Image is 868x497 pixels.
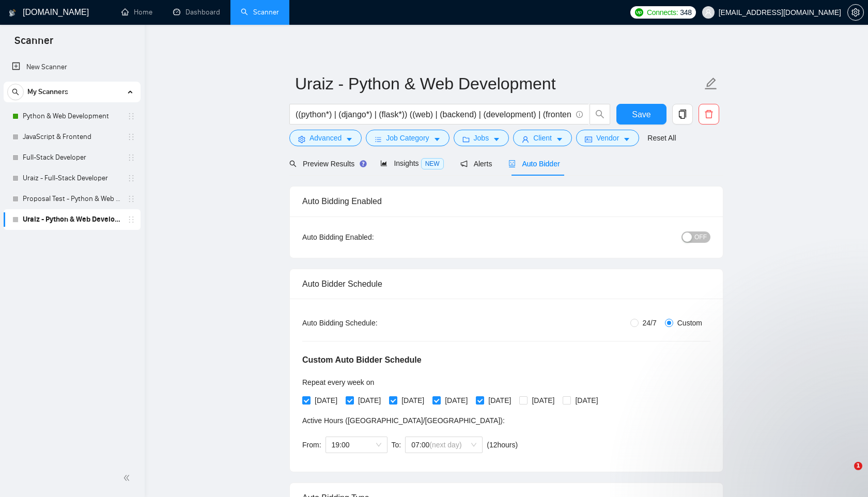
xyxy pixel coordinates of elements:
button: Save [616,104,667,125]
span: search [590,110,610,119]
span: Preview Results [289,160,364,168]
span: setting [298,135,305,143]
span: [DATE] [528,395,559,406]
span: Connects: [647,7,678,18]
input: Search Freelance Jobs... [296,108,571,121]
button: setting [847,4,864,21]
span: holder [127,195,135,203]
input: Scanner name... [295,71,702,97]
img: upwork-logo.png [635,8,643,17]
span: holder [127,153,135,162]
button: idcardVendorcaret-down [576,130,639,146]
span: notification [460,160,468,167]
span: Repeat every week on [302,378,374,386]
a: Full-Stack Developer [23,147,121,168]
button: userClientcaret-down [513,130,572,146]
span: caret-down [556,135,563,143]
a: homeHome [121,8,152,17]
div: Auto Bidding Schedule: [302,317,438,329]
span: [DATE] [484,395,515,406]
span: [DATE] [441,395,472,406]
div: Auto Bidder Schedule [302,269,710,299]
span: info-circle [576,111,583,118]
span: ( 12 hours) [487,441,518,449]
li: New Scanner [4,57,141,77]
button: delete [699,104,719,125]
span: bars [375,135,382,143]
span: delete [699,110,719,119]
span: setting [848,8,863,17]
span: Vendor [596,132,619,144]
img: logo [9,5,16,21]
span: Job Category [386,132,429,144]
span: Active Hours ( [GEOGRAPHIC_DATA]/[GEOGRAPHIC_DATA] ): [302,416,505,425]
span: user [705,9,712,16]
a: New Scanner [12,57,132,77]
span: caret-down [493,135,500,143]
span: 1 [854,462,862,470]
span: holder [127,215,135,224]
button: barsJob Categorycaret-down [366,130,449,146]
span: [DATE] [397,395,428,406]
a: searchScanner [241,8,279,17]
span: copy [673,110,692,119]
h5: Custom Auto Bidder Schedule [302,354,422,366]
span: Save [632,108,650,121]
button: folderJobscaret-down [454,130,509,146]
span: From: [302,441,321,449]
span: Alerts [460,160,492,168]
button: settingAdvancedcaret-down [289,130,362,146]
span: Scanner [6,33,61,55]
span: Client [533,132,552,144]
span: NEW [421,158,444,169]
span: search [289,160,297,167]
a: dashboardDashboard [173,8,220,17]
span: 348 [680,7,691,18]
a: Uraiz - Full-Stack Developer [23,168,121,189]
a: Proposal Test - Python & Web Development [23,189,121,209]
span: (next day) [429,441,461,449]
span: holder [127,133,135,141]
span: double-left [123,473,133,483]
li: My Scanners [4,82,141,230]
span: OFF [694,231,707,243]
span: [DATE] [354,395,385,406]
span: robot [508,160,516,167]
span: Custom [673,317,706,329]
a: Python & Web Development [23,106,121,127]
span: My Scanners [27,82,68,102]
div: Auto Bidding Enabled [302,187,710,216]
span: [DATE] [571,395,602,406]
a: JavaScript & Frontend [23,127,121,147]
span: To: [392,441,401,449]
span: [DATE] [311,395,342,406]
div: Auto Bidding Enabled: [302,231,438,243]
span: folder [462,135,470,143]
span: edit [704,77,718,90]
iframe: Intercom live chat [833,462,858,487]
span: Auto Bidder [508,160,560,168]
span: Advanced [309,132,342,144]
span: 07:00 [411,437,476,453]
span: holder [127,112,135,120]
span: caret-down [346,135,353,143]
span: 19:00 [332,437,381,453]
div: Tooltip anchor [359,159,368,168]
span: caret-down [433,135,441,143]
span: search [8,88,23,96]
a: Uraiz - Python & Web Development [23,209,121,230]
span: area-chart [380,160,388,167]
a: Reset All [647,132,676,144]
button: search [7,84,24,100]
a: setting [847,8,864,17]
button: copy [672,104,693,125]
span: Jobs [474,132,489,144]
span: 24/7 [639,317,661,329]
button: search [590,104,610,125]
span: caret-down [623,135,630,143]
span: Insights [380,159,443,167]
span: idcard [585,135,592,143]
span: holder [127,174,135,182]
span: user [522,135,529,143]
